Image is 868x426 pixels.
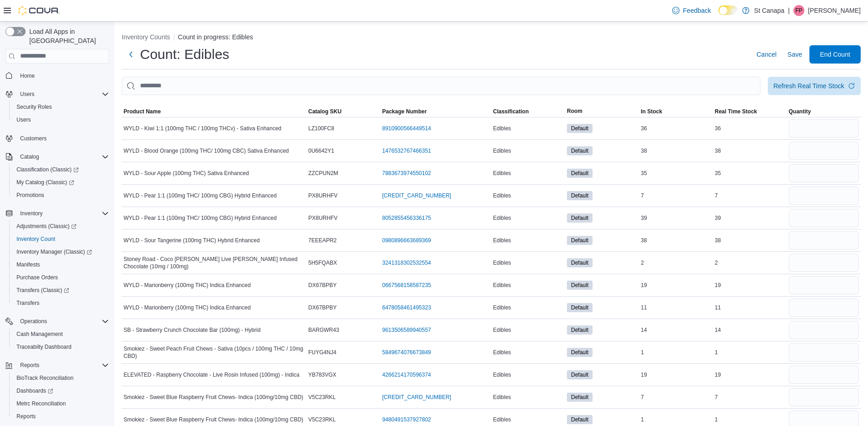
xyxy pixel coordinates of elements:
[571,371,588,379] span: Default
[493,304,511,311] span: Edibles
[16,223,76,230] span: Adjustments (Classic)
[639,123,713,134] div: 36
[567,303,593,312] span: Default
[16,89,109,100] span: Users
[639,414,713,425] div: 1
[124,282,251,289] span: WYLD - Marionberry (100mg THC) Indica Enhanced
[493,416,511,423] span: Edibles
[308,192,338,199] span: PX8URHFV
[713,325,787,335] div: 14
[808,5,861,16] p: [PERSON_NAME]
[13,114,34,125] a: Users
[9,284,113,297] a: Transfers (Classic)
[13,221,109,232] span: Adjustments (Classic)
[382,282,431,289] a: 0667568158587235
[124,192,277,199] span: WYLD - Pear 1:1 (100mg THC/ 100mg CBG) Hybrid Enhanced
[382,147,431,154] a: 1476532767466351
[567,370,593,379] span: Default
[16,360,43,371] button: Reports
[787,106,861,117] button: Quantity
[713,392,787,403] div: 7
[13,177,78,188] a: My Catalog (Classic)
[567,415,593,424] span: Default
[788,5,790,16] p: |
[713,145,787,156] div: 38
[13,341,109,352] span: Traceabilty Dashboard
[382,304,431,311] a: 6478058461495323
[13,190,109,201] span: Promotions
[380,106,491,117] button: Package Number
[9,176,113,189] a: My Catalog (Classic)
[13,373,109,383] span: BioTrack Reconciliation
[820,50,850,59] span: End Count
[16,413,36,420] span: Reports
[13,411,39,422] a: Reports
[789,108,811,115] span: Quantity
[493,394,511,401] span: Edibles
[2,132,113,145] button: Customers
[16,133,50,144] a: Customers
[756,50,776,59] span: Cancel
[493,326,511,334] span: Edibles
[795,5,802,16] span: FP
[122,77,760,95] input: This is a search bar. After typing your query, hit enter to filter the results lower in the page.
[493,170,511,177] span: Edibles
[13,285,73,296] a: Transfers (Classic)
[639,106,713,117] button: In Stock
[567,107,582,115] span: Room
[18,6,59,15] img: Cova
[571,214,588,222] span: Default
[567,191,593,200] span: Default
[16,133,109,144] span: Customers
[124,237,260,244] span: WYLD - Sour Tangerine (100mg THC) Hybrid Enhanced
[13,259,43,270] a: Manifests
[124,170,249,177] span: WYLD - Sour Apple (100mg THC) Sativa Enhanced
[641,108,663,115] span: In Stock
[382,259,431,266] a: 3241318302532554
[122,33,170,41] button: Inventory Counts
[13,385,57,396] a: Dashboards
[16,235,55,243] span: Inventory Count
[768,77,861,95] button: Refresh Real Time Stock
[9,163,113,176] a: Classification (Classic)
[571,259,588,267] span: Default
[13,398,109,409] span: Metrc Reconciliation
[13,398,70,409] a: Metrc Reconciliation
[9,113,113,126] button: Users
[683,6,711,15] span: Feedback
[308,416,336,423] span: V5C23RKL
[382,394,451,401] a: [CREDIT_CARD_NUMBER]
[16,316,109,327] span: Operations
[9,271,113,284] button: Purchase Orders
[2,315,113,328] button: Operations
[16,387,53,394] span: Dashboards
[493,349,511,356] span: Edibles
[382,237,431,244] a: 0980896663689369
[16,261,40,268] span: Manifests
[567,348,593,357] span: Default
[16,360,109,371] span: Reports
[493,125,511,132] span: Edibles
[308,125,334,132] span: LZ100FC8
[9,410,113,423] button: Reports
[13,298,43,309] a: Transfers
[571,169,588,177] span: Default
[13,385,109,396] span: Dashboards
[9,233,113,245] button: Inventory Count
[20,210,43,217] span: Inventory
[124,304,251,311] span: WYLD - Marionberry (100mg THC) Indica Enhanced
[9,397,113,410] button: Metrc Reconciliation
[571,326,588,334] span: Default
[382,416,431,423] a: 9480491537927802
[307,106,381,117] button: Catalog SKU
[753,45,780,64] button: Cancel
[16,89,38,100] button: Users
[16,400,66,407] span: Metrc Reconciliation
[20,362,39,369] span: Reports
[787,50,802,59] span: Save
[793,5,804,16] div: Felix Palmer
[9,258,113,271] button: Manifests
[16,208,46,219] button: Inventory
[639,302,713,313] div: 11
[122,106,307,117] button: Product Name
